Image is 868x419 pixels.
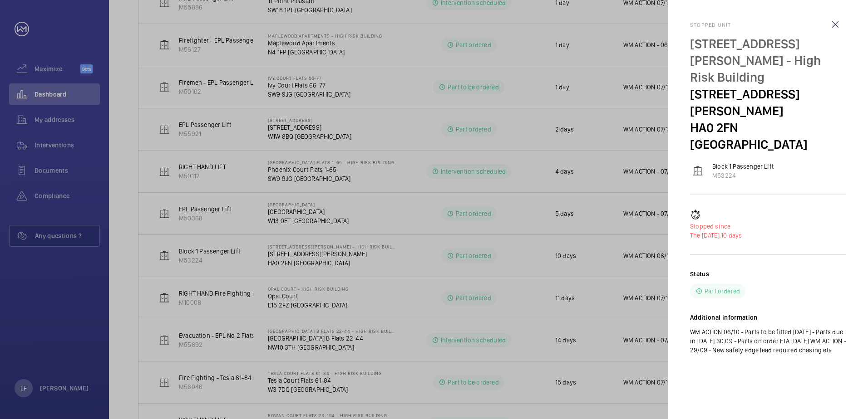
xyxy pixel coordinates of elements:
[712,162,774,171] p: Block 1 Passenger Lift
[690,313,846,322] h2: Additional information
[690,22,846,28] h2: Stopped unit
[712,171,774,180] p: M53224
[705,287,740,296] p: Part ordered
[690,231,846,240] p: 10 days
[690,35,846,86] p: [STREET_ADDRESS][PERSON_NAME] - High Risk Building
[692,166,703,176] img: elevator.svg
[690,119,846,153] p: HA0 2FN [GEOGRAPHIC_DATA]
[690,327,846,355] p: WM ACTION 06/10 - Parts to be fitted [DATE] - Parts due in [DATE] 30.09 - Parts on order ETA [DAT...
[690,232,721,239] span: The [DATE],
[690,86,846,119] p: [STREET_ADDRESS][PERSON_NAME]
[690,222,846,231] p: Stopped since
[690,269,709,278] h2: Status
